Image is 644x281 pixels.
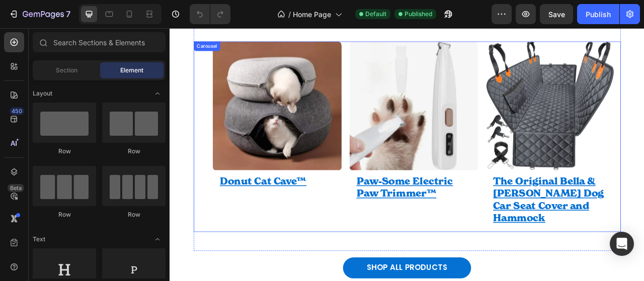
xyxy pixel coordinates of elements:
[236,188,384,221] a: Paw-Some Electric Paw Trimmer™
[33,89,52,98] span: Layout
[149,85,166,102] span: Toggle open
[410,188,558,252] a: The Original Bella & Butch Dog Car Seat Cover and Hammock
[120,66,143,75] span: Element
[540,4,573,24] button: Save
[190,4,230,24] div: Undo/Redo
[56,66,77,75] span: Section
[365,10,386,19] span: Default
[548,10,565,19] span: Save
[102,147,166,156] div: Row
[293,9,331,20] span: Home Page
[33,235,45,244] span: Text
[33,147,96,156] div: Row
[610,232,634,256] div: Open Intercom Messenger
[33,210,96,219] div: Row
[170,28,644,281] iframe: Design area
[4,4,75,24] button: 7
[577,4,619,24] button: Publish
[410,188,558,252] h1: The Original Bella & [PERSON_NAME] Dog Car Seat Cover and Hammock
[288,9,291,20] span: /
[32,19,62,28] div: Carousel
[402,18,566,181] a: The Original Bella & Butch Dog Car Seat Cover and Hammock
[66,8,70,20] p: 7
[586,9,611,20] div: Publish
[8,184,24,192] div: Beta
[33,32,166,52] input: Search Sections & Elements
[102,210,166,219] div: Row
[149,231,166,247] span: Toggle open
[405,10,432,19] span: Published
[10,107,24,115] div: 450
